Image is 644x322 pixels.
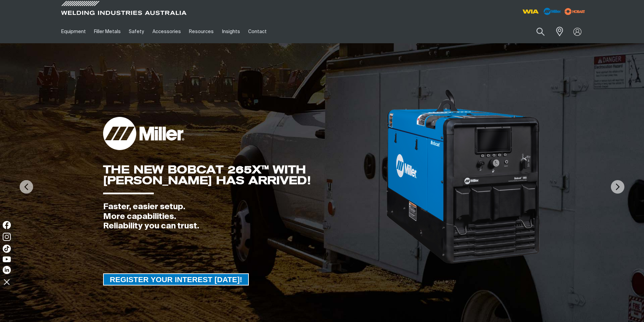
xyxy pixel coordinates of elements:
[104,273,248,286] span: REGISTER YOUR INTEREST [DATE]!
[103,164,385,186] div: THE NEW BOBCAT 265X™ WITH [PERSON_NAME] HAS ARRIVED!
[611,180,624,194] img: NextArrow
[244,20,271,43] a: Contact
[3,245,11,253] img: TikTok
[3,221,11,229] img: Facebook
[563,6,587,17] img: miller
[57,20,90,43] a: Equipment
[57,20,455,43] nav: Main
[20,180,33,194] img: PrevArrow
[3,266,11,274] img: LinkedIn
[529,24,552,40] button: Search products
[3,256,11,262] img: YouTube
[520,24,552,40] input: Product name or item number...
[1,276,13,288] img: hide socials
[103,202,385,231] div: Faster, easier setup. More capabilities. Reliability you can trust.
[185,20,218,43] a: Resources
[148,20,185,43] a: Accessories
[3,233,11,241] img: Instagram
[218,20,244,43] a: Insights
[90,20,125,43] a: Filler Metals
[125,20,148,43] a: Safety
[103,273,249,286] a: REGISTER YOUR INTEREST TODAY!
